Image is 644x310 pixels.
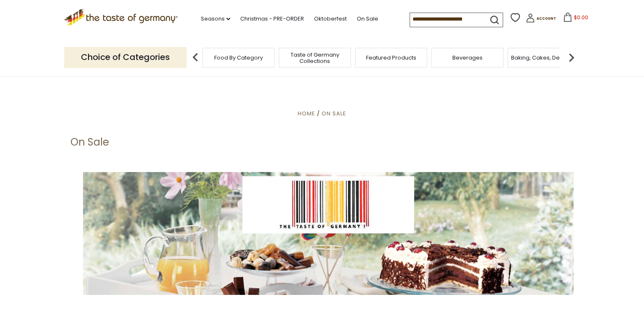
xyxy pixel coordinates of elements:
[558,13,593,25] button: $0.00
[574,14,588,21] span: $0.00
[452,55,483,61] a: Beverages
[240,14,304,23] a: Christmas - PRE-ORDER
[511,55,576,61] a: Baking, Cakes, Desserts
[281,52,348,64] a: Taste of Germany Collections
[537,16,556,21] span: Account
[298,109,315,117] a: Home
[314,14,347,23] a: Oktoberfest
[214,55,263,61] a: Food By Category
[322,109,346,117] a: On Sale
[187,49,204,66] img: previous arrow
[526,13,556,26] a: Account
[83,172,574,295] img: the-taste-of-germany-barcode-3.jpg
[64,47,187,68] p: Choice of Categories
[563,49,580,66] img: next arrow
[357,14,378,23] a: On Sale
[201,14,230,23] a: Seasons
[366,55,416,61] a: Featured Products
[70,136,109,148] h1: On Sale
